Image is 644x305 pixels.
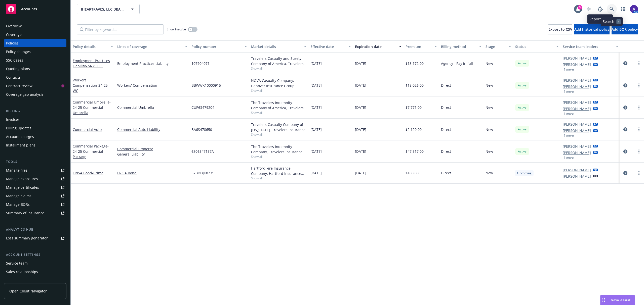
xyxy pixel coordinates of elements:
button: Nova Assist [600,295,635,305]
span: [DATE] [355,61,366,66]
span: - Crime [92,171,103,175]
button: Effective date [308,40,353,53]
div: Summary of insurance [6,209,44,217]
a: Overview [4,22,66,30]
a: Employment Practices Liability [117,61,187,66]
span: IHEARTRAVES, LLC DBA The Emazing Group DBA INTO THE AM [81,7,125,12]
div: Travelers Casualty Company of [US_STATE], Travelers Insurance [251,122,306,132]
span: New [486,83,493,88]
button: Service team leaders [561,40,620,53]
div: Manage files [6,166,27,174]
button: 1 more [564,68,574,71]
span: BA6S478650 [191,127,212,132]
a: Manage certificates [4,183,66,191]
span: [DATE] [310,149,322,154]
span: Accounts [21,7,37,11]
a: Sales relationships [4,268,66,276]
span: Upcoming [517,171,532,175]
a: [PERSON_NAME] [563,56,591,61]
div: Account settings [4,252,66,257]
button: 1 more [564,112,574,115]
span: Direct [441,105,451,110]
div: Expiration date [355,44,396,49]
span: Show inactive [167,27,186,31]
span: [DATE] [310,105,322,110]
div: Policy number [191,44,241,49]
span: Show all [251,132,306,137]
span: [DATE] [310,83,322,88]
span: Active [517,149,527,154]
span: Direct [441,149,451,154]
div: Policies [6,39,19,47]
button: Market details [249,40,308,53]
div: Travelers Casualty and Surety Company of America, Travelers Insurance [251,56,306,66]
div: Contacts [6,73,21,81]
a: General Liability [117,151,187,157]
div: 3 [578,5,582,10]
a: Billing updates [4,124,66,132]
span: Agency - Pay in full [441,61,473,66]
span: Show all [251,111,306,115]
a: Service team [4,259,66,267]
a: [PERSON_NAME] [563,62,591,67]
a: [PERSON_NAME] [563,122,591,127]
div: Billing updates [6,124,31,132]
div: NOVA Casualty Company, Hanover Insurance Group [251,78,306,88]
a: [PERSON_NAME] [563,106,591,111]
span: [DATE] [310,61,322,66]
span: New [486,105,493,110]
span: New [486,61,493,66]
img: photo [630,5,638,13]
button: Status [513,40,561,53]
span: $13,172.00 [406,61,424,66]
button: 1 more [564,90,574,93]
span: Active [517,61,527,66]
span: Show all [251,155,306,159]
div: Manage exposures [6,175,38,183]
a: circleInformation [622,148,628,155]
div: Invoices [6,116,20,124]
button: Stage [484,40,513,53]
a: Related accounts [4,276,66,284]
a: Policy changes [4,48,66,56]
button: Add BOR policy [612,24,638,34]
a: circleInformation [622,82,628,88]
span: [DATE] [355,127,366,132]
div: Effective date [310,44,345,49]
span: - 24-25 Commercial Umbrella [73,100,111,115]
div: The Travelers Indemnity Company of America, Travelers Insurance [251,100,306,111]
span: $7,771.00 [406,105,422,110]
span: [DATE] [355,149,366,154]
span: Add BOR policy [612,27,638,32]
span: 107904071 [191,61,210,66]
div: Hartford Fire Insurance Company, Hartford Insurance Group [251,166,306,176]
a: circleInformation [622,170,628,176]
span: $100.00 [406,170,419,176]
a: Contract review [4,82,66,90]
a: [PERSON_NAME] [563,128,591,133]
div: Analytics hub [4,227,66,232]
div: Policy details [73,44,108,49]
a: Switch app [618,4,628,14]
div: Coverage gap analysis [6,90,44,98]
div: Sales relationships [6,268,38,276]
span: New [486,170,493,176]
span: $2,120.00 [406,127,422,132]
span: 57BDDJK0231 [191,170,214,176]
span: Export to CSV [548,27,572,32]
div: Loss summary generator [6,234,48,242]
div: Service team leaders [563,44,613,49]
a: Manage exposures [4,175,66,183]
span: Open Client Navigator [9,288,47,294]
a: SSC Cases [4,56,66,64]
button: Billing method [439,40,484,53]
div: Stage [486,44,506,49]
input: Filter by keyword... [77,24,164,34]
span: $18,026.00 [406,83,424,88]
a: Commercial Auto Liability [117,127,187,132]
span: [DATE] [355,105,366,110]
span: - 24-25 Commercial Package [73,144,109,159]
span: Show all [251,66,306,71]
a: Manage claims [4,192,66,200]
